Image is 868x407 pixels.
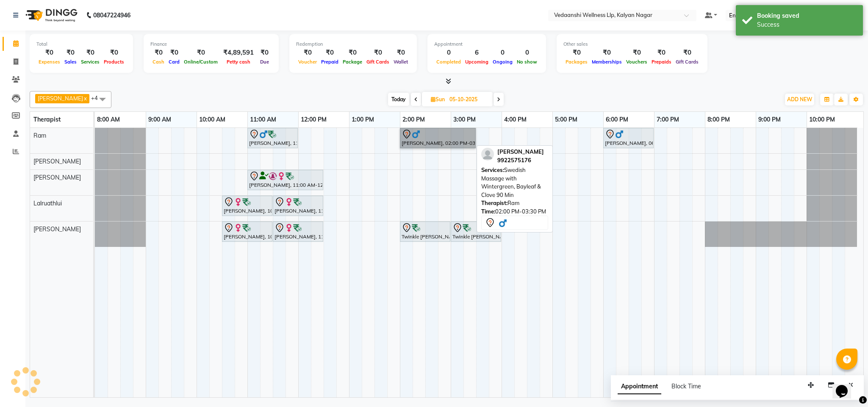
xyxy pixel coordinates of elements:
[832,373,860,399] iframe: chat widget
[515,59,539,65] span: No show
[62,48,79,58] div: ₹0
[33,158,81,165] span: [PERSON_NAME]
[563,41,701,48] div: Other sales
[150,41,272,48] div: Finance
[481,166,541,198] span: Swedish Massage with Wintergreen, Bayleaf & Clove 90 Min
[33,199,62,207] span: Lalruathlui
[502,114,529,126] a: 4:00 PM
[248,129,297,147] div: [PERSON_NAME], 11:00 AM-12:00 PM, Swedish Massage with Wintergreen, Bayleaf & Clove 60 Min
[296,48,319,58] div: ₹0
[705,114,732,126] a: 8:00 PM
[674,48,701,58] div: ₹0
[197,114,227,126] a: 10:00 AM
[649,59,674,65] span: Prepaids
[364,59,391,65] span: Gift Cards
[95,114,122,126] a: 8:00 AM
[491,59,515,65] span: Ongoing
[563,59,590,65] span: Packages
[223,223,272,241] div: [PERSON_NAME], 10:30 AM-11:30 AM, Swedish Massage 60 Min
[319,59,341,65] span: Prepaid
[481,199,548,208] div: Ram
[33,225,81,233] span: [PERSON_NAME]
[182,48,220,58] div: ₹0
[257,48,272,58] div: ₹0
[220,48,257,58] div: ₹4,89,591
[388,93,409,106] span: Today
[248,171,322,189] div: [PERSON_NAME], 11:00 AM-12:30 PM, Member Plan 90 Min
[299,114,329,126] a: 12:00 PM
[79,59,102,65] span: Services
[93,3,130,27] b: 08047224946
[400,114,427,126] a: 2:00 PM
[166,48,182,58] div: ₹0
[150,48,166,58] div: ₹0
[434,59,463,65] span: Completed
[604,129,653,147] div: [PERSON_NAME], 06:00 PM-07:00 PM, Swedish Massage 60 Min
[553,114,580,126] a: 5:00 PM
[785,94,814,105] button: ADD NEW
[787,96,812,102] span: ADD NEW
[274,197,322,215] div: [PERSON_NAME], 11:30 AM-12:30 PM, Swedish Massage 60 Min
[33,174,81,181] span: [PERSON_NAME]
[79,48,102,58] div: ₹0
[491,48,515,58] div: 0
[33,132,46,139] span: Ram
[757,20,857,29] div: Success
[401,223,449,241] div: Twinkle [PERSON_NAME], 02:00 PM-03:00 PM, Swedish Massage with Wintergreen, Bayleaf & Clove 60 Min
[38,95,83,102] span: [PERSON_NAME]
[624,59,649,65] span: Vouchers
[624,48,649,58] div: ₹0
[225,59,252,65] span: Petty cash
[146,114,173,126] a: 9:00 AM
[258,59,271,65] span: Due
[36,48,62,58] div: ₹0
[604,114,630,126] a: 6:00 PM
[463,59,491,65] span: Upcoming
[83,95,87,102] a: x
[497,156,544,165] div: 9922575176
[150,59,166,65] span: Cash
[364,48,391,58] div: ₹0
[590,59,624,65] span: Memberships
[274,223,322,241] div: [PERSON_NAME], 11:30 AM-12:30 PM, Purifying Facial for Combination & Oily Skin
[33,116,61,123] span: Therapist
[391,59,410,65] span: Wallet
[248,114,278,126] a: 11:00 AM
[102,59,126,65] span: Products
[481,208,548,216] div: 02:00 PM-03:30 PM
[451,114,478,126] a: 3:00 PM
[319,48,341,58] div: ₹0
[452,223,500,241] div: Twinkle [PERSON_NAME], 03:00 PM-04:00 PM, Lightening Facial
[166,59,182,65] span: Card
[807,114,837,126] a: 10:00 PM
[22,3,80,27] img: logo
[618,379,661,394] span: Appointment
[756,114,783,126] a: 9:00 PM
[463,48,491,58] div: 6
[757,11,857,20] div: Booking saved
[182,59,220,65] span: Online/Custom
[497,148,544,155] span: [PERSON_NAME]
[649,48,674,58] div: ₹0
[563,48,590,58] div: ₹0
[341,48,364,58] div: ₹0
[91,94,104,101] span: +4
[654,114,681,126] a: 7:00 PM
[447,93,489,106] input: 2025-10-05
[434,41,539,48] div: Appointment
[481,148,494,161] img: profile
[223,197,272,215] div: [PERSON_NAME], 10:30 AM-11:30 AM, Swedish Massage 60 Min
[62,59,79,65] span: Sales
[296,59,319,65] span: Voucher
[349,114,376,126] a: 1:00 PM
[341,59,364,65] span: Package
[515,48,539,58] div: 0
[391,48,410,58] div: ₹0
[481,166,504,173] span: Services:
[671,382,701,390] span: Block Time
[429,96,447,102] span: Sun
[102,48,126,58] div: ₹0
[481,199,507,206] span: Therapist:
[36,59,62,65] span: Expenses
[481,208,495,215] span: Time:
